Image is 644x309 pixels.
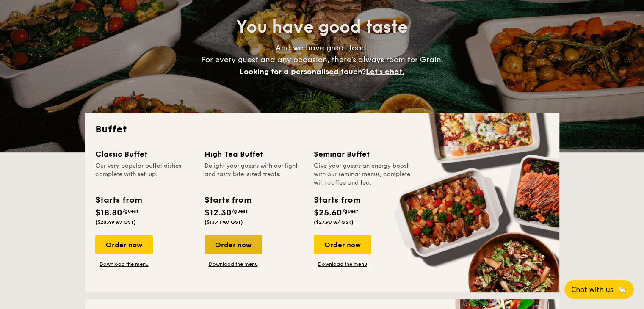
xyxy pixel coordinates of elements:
[95,208,122,218] span: $18.80
[314,208,342,218] span: $25.60
[314,261,371,268] a: Download the menu
[95,235,153,254] div: Order now
[571,286,614,294] span: Chat with us
[232,208,248,214] span: /guest
[236,17,408,37] span: You have good taste
[205,235,262,254] div: Order now
[314,162,413,187] div: Give your guests an energy boost with our seminar menus, complete with coffee and tea.
[240,67,366,76] span: Looking for a personalised touch?
[366,67,404,76] span: Let's chat.
[342,208,358,214] span: /guest
[205,162,304,187] div: Delight your guests with our light and tasty bite-sized treats.
[205,148,304,160] div: High Tea Buffet
[95,123,549,136] h2: Buffet
[205,208,232,218] span: $12.30
[314,194,360,207] div: Starts from
[201,43,443,76] span: And we have great food. For every guest and any occasion, there’s always room for Grain.
[205,261,262,268] a: Download the menu
[205,194,251,207] div: Starts from
[617,285,627,295] span: 🦙
[95,194,141,207] div: Starts from
[95,148,194,160] div: Classic Buffet
[95,261,153,268] a: Download the menu
[205,219,243,225] span: ($13.41 w/ GST)
[314,235,371,254] div: Order now
[122,208,138,214] span: /guest
[314,148,413,160] div: Seminar Buffet
[95,219,136,225] span: ($20.49 w/ GST)
[95,162,194,187] div: Our very popular buffet dishes, complete with set-up.
[564,280,634,299] button: Chat with us🦙
[314,219,354,225] span: ($27.90 w/ GST)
